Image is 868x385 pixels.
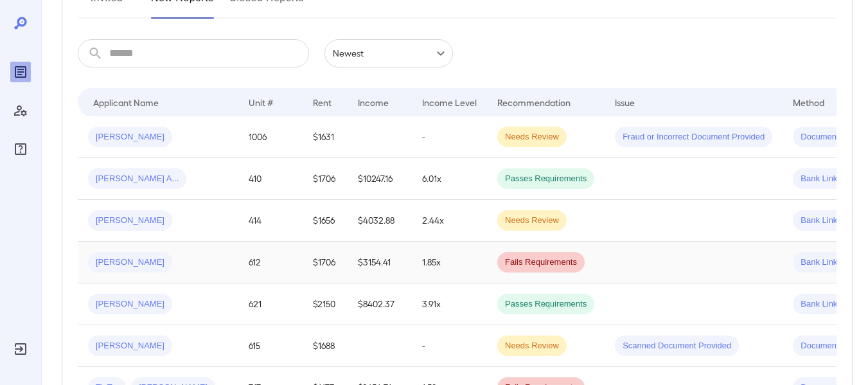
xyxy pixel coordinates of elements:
[615,131,772,143] span: Fraud or Incorrect Document Provided
[303,158,348,200] td: $1706
[793,94,824,110] div: Method
[497,131,567,143] span: Needs Review
[303,325,348,367] td: $1688
[88,215,172,227] span: [PERSON_NAME]
[303,200,348,242] td: $1656
[793,173,845,185] span: Bank Link
[238,200,303,242] td: 414
[348,158,412,200] td: $10247.16
[303,242,348,283] td: $1706
[313,94,333,110] div: Rent
[615,94,635,110] div: Issue
[10,139,31,159] div: FAQ
[497,215,567,227] span: Needs Review
[238,242,303,283] td: 612
[348,283,412,325] td: $8402.37
[412,325,487,367] td: -
[88,173,186,185] span: [PERSON_NAME] A...
[238,283,303,325] td: 621
[348,242,412,283] td: $3154.41
[10,339,31,359] div: Log Out
[249,94,273,110] div: Unit #
[303,116,348,158] td: $1631
[10,62,31,82] div: Reports
[93,94,159,110] div: Applicant Name
[412,200,487,242] td: 2.44x
[348,200,412,242] td: $4032.88
[303,283,348,325] td: $2150
[10,100,31,121] div: Manage Users
[497,173,594,185] span: Passes Requirements
[497,94,571,110] div: Recommendation
[88,298,172,310] span: [PERSON_NAME]
[358,94,389,110] div: Income
[793,256,845,269] span: Bank Link
[793,215,845,227] span: Bank Link
[497,340,567,352] span: Needs Review
[88,256,172,269] span: [PERSON_NAME]
[88,131,172,143] span: [PERSON_NAME]
[238,116,303,158] td: 1006
[238,158,303,200] td: 410
[412,116,487,158] td: -
[412,158,487,200] td: 6.01x
[88,340,172,352] span: [PERSON_NAME]
[497,256,585,269] span: Fails Requirements
[238,325,303,367] td: 615
[793,298,845,310] span: Bank Link
[497,298,594,310] span: Passes Requirements
[412,283,487,325] td: 3.91x
[422,94,477,110] div: Income Level
[412,242,487,283] td: 1.85x
[615,340,739,352] span: Scanned Document Provided
[324,39,453,67] div: Newest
